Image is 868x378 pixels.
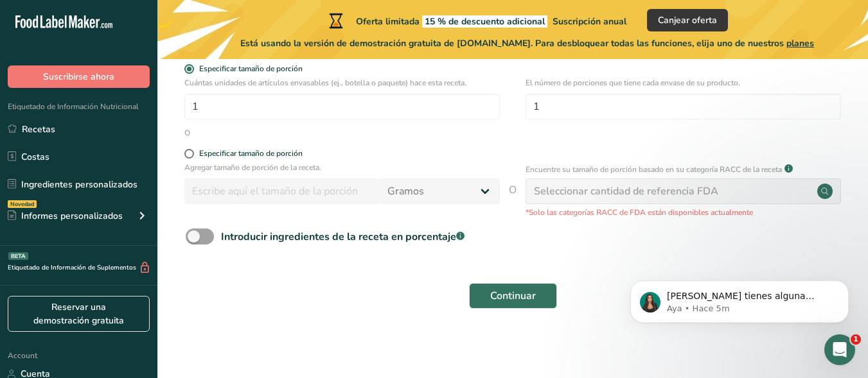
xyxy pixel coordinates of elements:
[647,9,728,31] button: Canjear oferta
[786,37,814,49] span: planes
[658,13,717,27] span: Canjear oferta
[490,288,536,304] span: Continuar
[199,149,303,159] div: Especificar tamaño de porción
[326,13,626,28] div: Oferta limitada
[43,70,114,83] span: Suscribirse ahora
[221,229,465,245] div: Introducir ingredientes de la receta en porcentaje
[184,77,500,89] p: Cuántas unidades de artículos envasables (ej., botella o paquete) hace esta receta.
[8,252,28,260] div: BETA
[534,184,718,199] div: Seleccionar cantidad de referencia FDA
[824,334,855,365] iframe: Intercom live chat
[194,64,303,74] span: Especificar tamaño de porción
[526,164,782,175] p: Encuentre su tamaño de porción basado en su categoría RACC de la receta
[184,162,500,173] p: Agregar tamaño de porción de la receta.
[553,15,626,28] span: Suscripción anual
[851,334,861,345] span: 1
[526,207,841,218] p: *Solo las categorías RACC de FDA están disponibles actualmente
[469,283,557,309] button: Continuar
[8,209,123,223] div: Informes personalizados
[184,127,190,139] div: O
[509,182,517,218] span: O
[8,65,150,88] button: Suscribirse ahora
[611,253,868,343] iframe: Intercom notifications mensaje
[8,296,150,332] a: Reservar una demostración gratuita
[422,15,547,28] span: 15 % de descuento adicional
[240,37,814,50] span: Está usando la versión de demostración gratuita de [DOMAIN_NAME]. Para desbloquear todas las func...
[8,200,37,208] div: Novedad
[526,77,841,89] p: El número de porciones que tiene cada envase de su producto.
[184,178,380,204] input: Escribe aquí el tamaño de la porción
